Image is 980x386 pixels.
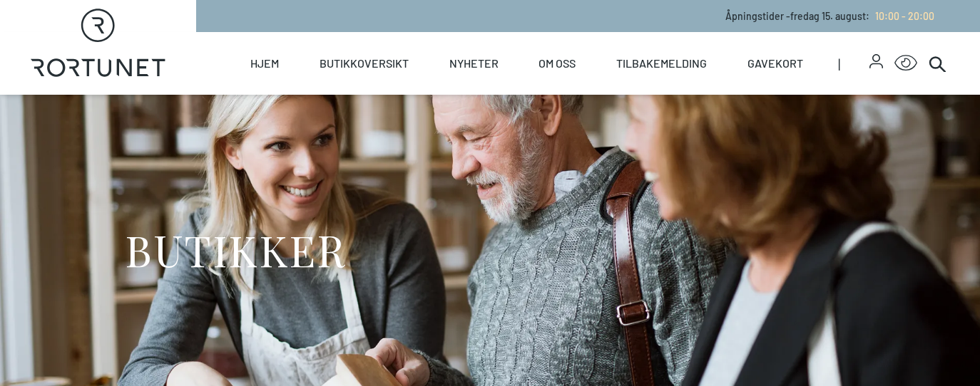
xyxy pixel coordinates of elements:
a: Hjem [250,32,279,95]
a: Butikkoversikt [320,32,409,95]
span: | [838,32,869,95]
a: Tilbakemelding [616,32,707,95]
span: 10:00 - 20:00 [875,10,934,22]
a: Gavekort [747,32,803,95]
p: Åpningstider - fredag 15. august : [725,9,934,24]
button: Open Accessibility Menu [894,52,917,75]
a: 10:00 - 20:00 [869,10,934,22]
a: Nyheter [449,32,499,95]
h1: BUTIKKER [125,223,345,276]
a: Om oss [539,32,576,95]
